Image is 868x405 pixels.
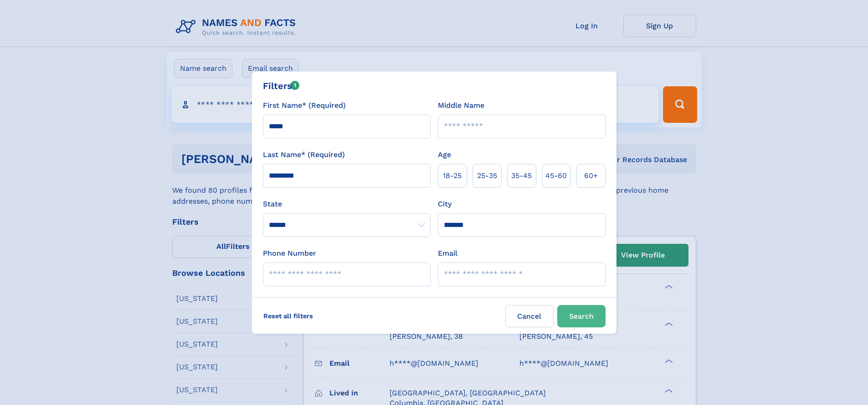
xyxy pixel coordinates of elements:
label: City [438,199,452,210]
span: 45‑60 [545,170,567,181]
label: Cancel [505,305,554,327]
button: Search [557,305,606,327]
label: Middle Name [438,100,484,111]
label: Email [438,248,457,259]
span: 25‑35 [477,170,497,181]
label: Last Name* (Required) [263,149,345,160]
label: Age [438,149,451,160]
span: 35‑45 [511,170,532,181]
label: State [263,199,431,210]
label: First Name* (Required) [263,100,346,111]
span: 60+ [584,170,598,181]
label: Reset all filters [257,305,319,327]
div: Filters [263,79,300,93]
label: Phone Number [263,248,316,259]
span: 18‑25 [443,170,462,181]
